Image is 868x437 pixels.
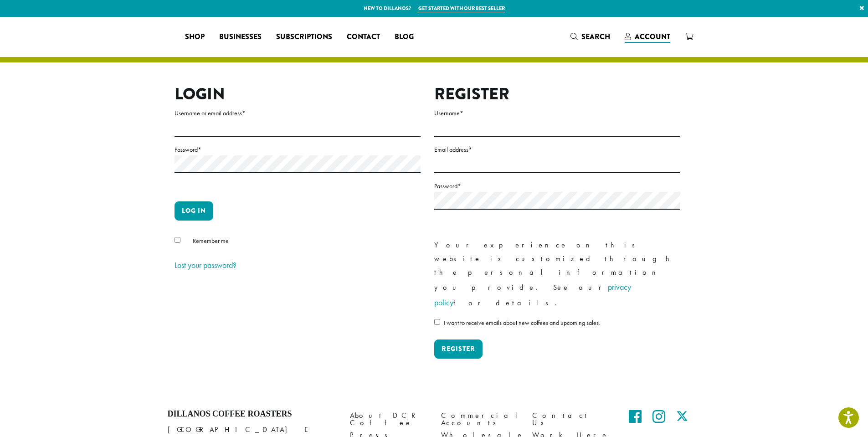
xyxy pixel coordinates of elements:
span: Blog [395,31,414,43]
h2: Register [434,84,680,104]
a: privacy policy [434,282,631,308]
a: Search [563,29,617,44]
label: Username [434,108,680,119]
label: Email address [434,144,680,155]
a: Commercial Accounts [441,409,519,429]
button: Register [434,339,483,359]
span: Search [581,31,610,42]
label: Username or email address [175,108,421,119]
a: About DCR Coffee [350,409,427,429]
h4: Dillanos Coffee Roasters [168,409,336,419]
label: Password [434,180,680,192]
input: I want to receive emails about new coffees and upcoming sales. [434,319,440,325]
a: Get started with our best seller [418,5,505,12]
span: Businesses [219,31,262,43]
span: I want to receive emails about new coffees and upcoming sales. [444,319,600,327]
h2: Login [175,84,421,104]
p: Your experience on this website is customized through the personal information you provide. See o... [434,238,680,310]
a: Lost your password? [175,260,236,270]
label: Password [175,144,421,155]
span: Subscriptions [276,31,332,43]
span: Remember me [193,236,229,245]
a: Shop [178,30,212,44]
span: Shop [185,31,205,43]
span: Contact [347,31,380,43]
a: Contact Us [532,409,610,429]
button: Log in [175,201,213,221]
span: Account [635,31,670,42]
